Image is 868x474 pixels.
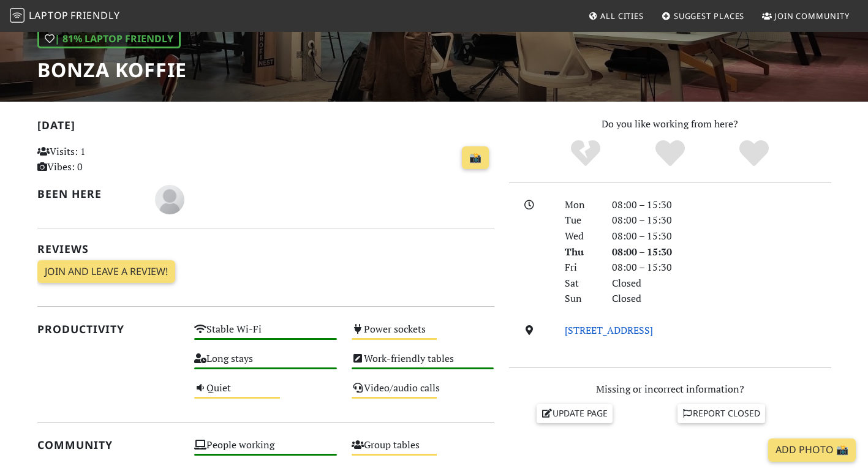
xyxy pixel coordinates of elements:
[674,10,745,21] span: Suggest Places
[37,243,494,255] h2: Reviews
[712,138,796,169] div: Definitely!
[155,192,184,205] span: Nina Van der Linden
[187,320,344,350] div: Stable Wi-Fi
[605,244,839,260] div: 08:00 – 15:30
[37,144,180,175] p: Visits: 1 Vibes: 0
[605,291,839,307] div: Closed
[757,5,855,27] a: Join Community
[565,323,653,337] a: [STREET_ADDRESS]
[557,213,604,228] div: Tue
[37,187,141,200] h2: Been here
[605,213,839,228] div: 08:00 – 15:30
[543,138,628,169] div: No
[557,228,604,244] div: Wed
[37,260,175,284] a: Join and leave a review!
[509,382,831,397] p: Missing or incorrect information?
[557,260,604,276] div: Fri
[344,350,502,379] div: Work-friendly tables
[344,436,502,465] div: Group tables
[10,8,25,23] img: LaptopFriendly
[37,29,181,49] div: | 81% Laptop Friendly
[557,197,604,213] div: Mon
[537,404,613,423] a: Update page
[605,197,839,213] div: 08:00 – 15:30
[344,320,502,350] div: Power sockets
[557,244,604,260] div: Thu
[657,5,750,27] a: Suggest Places
[557,291,604,307] div: Sun
[187,436,344,465] div: People working
[37,119,494,137] h2: [DATE]
[10,6,120,27] a: LaptopFriendly LaptopFriendly
[628,138,712,169] div: Yes
[37,58,187,81] h1: Bonza koffie
[29,9,69,22] span: Laptop
[462,146,489,170] a: 📸
[557,276,604,292] div: Sat
[774,10,850,21] span: Join Community
[37,323,180,336] h2: Productivity
[600,10,644,21] span: All Cities
[344,379,502,408] div: Video/audio calls
[155,185,184,214] img: blank-535327c66bd565773addf3077783bbfce4b00ec00e9fd257753287c682c7fa38.png
[187,350,344,379] div: Long stays
[509,116,831,132] p: Do you like working from here?
[605,260,839,276] div: 08:00 – 15:30
[187,379,344,408] div: Quiet
[37,438,180,451] h2: Community
[70,9,119,22] span: Friendly
[605,228,839,244] div: 08:00 – 15:30
[605,276,839,292] div: Closed
[583,5,649,27] a: All Cities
